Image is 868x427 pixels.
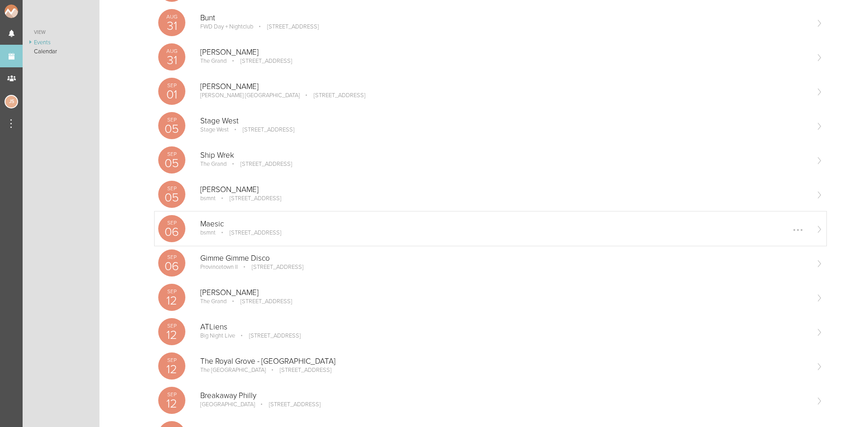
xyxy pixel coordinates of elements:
[5,95,18,108] div: Jessica Smith
[158,192,185,204] p: 05
[158,398,185,410] p: 12
[158,186,185,191] p: Sep
[301,92,365,99] p: [STREET_ADDRESS]
[158,117,185,122] p: Sep
[200,185,808,194] p: [PERSON_NAME]
[228,160,292,168] p: [STREET_ADDRESS]
[200,151,808,160] p: Ship Wrek
[200,357,808,366] p: The Royal Grove - [GEOGRAPHIC_DATA]
[158,83,185,88] p: Sep
[158,89,185,101] p: 01
[200,23,253,30] p: FWD Day + Nightclub
[200,401,255,408] p: [GEOGRAPHIC_DATA]
[158,392,185,397] p: Sep
[200,82,808,91] p: [PERSON_NAME]
[200,117,808,126] p: Stage West
[158,220,185,225] p: Sep
[158,357,185,363] p: Sep
[23,47,99,56] a: Calendar
[217,195,281,202] p: [STREET_ADDRESS]
[158,254,185,260] p: Sep
[158,48,185,54] p: Aug
[158,226,185,238] p: 06
[200,160,226,168] p: The Grand
[228,57,292,65] p: [STREET_ADDRESS]
[158,295,185,307] p: 12
[200,57,226,65] p: The Grand
[200,391,808,400] p: Breakaway Philly
[200,195,216,202] p: bsmnt
[200,126,229,133] p: Stage West
[228,298,292,305] p: [STREET_ADDRESS]
[158,260,185,272] p: 06
[239,263,303,271] p: [STREET_ADDRESS]
[200,220,808,229] p: Maesic
[255,23,319,30] p: [STREET_ADDRESS]
[23,38,99,47] a: Events
[217,229,281,236] p: [STREET_ADDRESS]
[158,54,185,66] p: 31
[23,27,99,38] a: View
[158,157,185,169] p: 05
[230,126,294,133] p: [STREET_ADDRESS]
[236,332,301,339] p: [STREET_ADDRESS]
[200,254,808,263] p: Gimme Gimme Disco
[158,20,185,32] p: 31
[200,323,808,332] p: ATLiens
[158,363,185,375] p: 12
[158,289,185,294] p: Sep
[200,366,266,374] p: The [GEOGRAPHIC_DATA]
[200,92,300,99] p: [PERSON_NAME] [GEOGRAPHIC_DATA]
[200,48,808,57] p: [PERSON_NAME]
[256,401,321,408] p: [STREET_ADDRESS]
[200,298,226,305] p: The Grand
[158,14,185,19] p: Aug
[200,263,238,271] p: Provincetown II
[158,123,185,135] p: 05
[200,288,808,297] p: [PERSON_NAME]
[267,366,331,374] p: [STREET_ADDRESS]
[5,5,56,18] img: NOMAD
[158,329,185,341] p: 12
[200,14,808,23] p: Bunt
[158,323,185,328] p: Sep
[158,151,185,157] p: Sep
[200,332,235,339] p: Big Night Live
[200,229,216,236] p: bsmnt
